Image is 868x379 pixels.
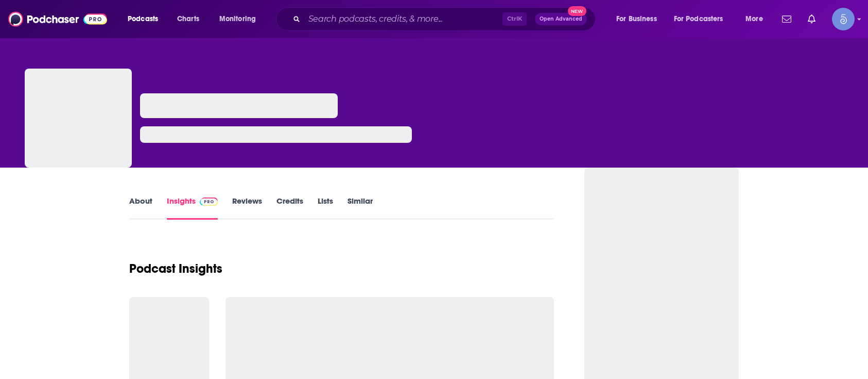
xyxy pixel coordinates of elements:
[804,10,820,28] a: Show notifications dropdown
[232,196,262,220] a: Reviews
[832,8,855,30] img: User Profile
[200,197,218,206] img: Podchaser Pro
[120,11,171,27] button: open menu
[535,13,587,25] button: Open AdvancedNew
[318,196,333,220] a: Lists
[304,11,502,27] input: Search podcasts, credits, & more...
[212,11,269,27] button: open menu
[738,11,776,27] button: open menu
[832,8,855,30] button: Show profile menu
[832,8,855,30] span: Logged in as Spiral5-G1
[129,196,152,220] a: About
[502,12,527,26] span: Ctrl K
[167,196,218,220] a: InsightsPodchaser Pro
[745,12,763,26] span: More
[8,9,107,29] img: Podchaser - Follow, Share and Rate Podcasts
[177,12,199,26] span: Charts
[674,12,723,26] span: For Podcasters
[348,196,373,220] a: Similar
[540,17,582,22] span: Open Advanced
[286,7,605,31] div: Search podcasts, credits, & more...
[609,11,670,27] button: open menu
[568,6,586,16] span: New
[128,12,158,26] span: Podcasts
[129,261,222,276] h1: Podcast Insights
[276,196,303,220] a: Credits
[170,11,205,27] a: Charts
[616,12,657,26] span: For Business
[778,10,795,28] a: Show notifications dropdown
[667,11,738,27] button: open menu
[219,12,256,26] span: Monitoring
